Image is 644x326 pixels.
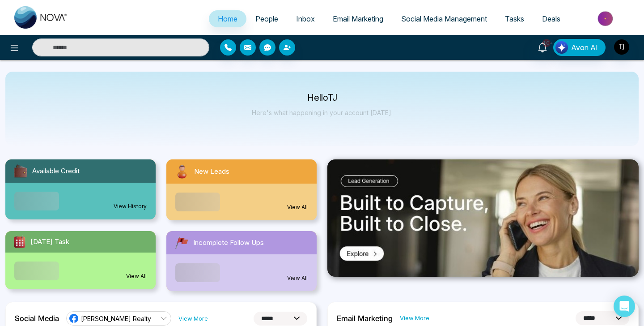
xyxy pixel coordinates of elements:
a: Tasks [496,10,533,27]
span: Home [218,14,237,23]
a: People [246,10,287,27]
a: Incomplete Follow UpsView All [161,231,322,291]
span: Deals [542,14,560,23]
img: Nova CRM Logo [14,6,68,29]
a: View All [287,203,308,211]
span: Available Credit [32,166,80,176]
span: Incomplete Follow Ups [193,238,264,248]
span: Tasks [505,14,524,23]
img: followUps.svg [174,235,190,251]
a: 10+ [532,39,553,55]
span: Inbox [296,14,315,23]
img: . [327,159,639,277]
span: People [255,14,278,23]
div: Open Intercom Messenger [614,296,635,317]
a: Home [209,10,246,27]
p: Hello TJ [252,94,393,102]
img: User Avatar [614,39,629,55]
p: Here's what happening in your account [DATE]. [252,109,393,116]
a: New LeadsView All [161,159,322,220]
h2: Email Marketing [337,314,393,323]
a: Email Marketing [324,10,392,27]
a: View History [114,202,147,210]
a: View All [126,272,147,280]
a: Deals [533,10,569,27]
img: newLeads.svg [174,163,191,180]
span: New Leads [194,167,229,177]
img: todayTask.svg [13,235,27,249]
a: View More [400,314,429,322]
button: Avon AI [553,39,606,56]
span: [PERSON_NAME] Realty [81,314,151,323]
a: View More [178,314,208,323]
span: [DATE] Task [30,237,69,247]
a: View All [287,274,308,282]
span: Social Media Management [401,14,487,23]
span: 10+ [542,39,551,47]
img: Lead Flow [555,41,568,54]
img: availableCredit.svg [13,163,29,179]
a: Social Media Management [392,10,496,27]
a: Inbox [287,10,324,27]
h2: Social Media [15,314,59,323]
img: Market-place.gif [574,9,639,29]
span: Avon AI [571,42,598,53]
span: Email Marketing [333,14,383,23]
